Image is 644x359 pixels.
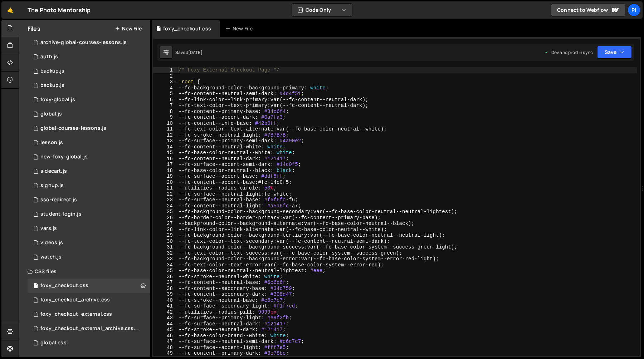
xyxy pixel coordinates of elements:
div: foxy-global.js [40,97,75,103]
div: 40 [153,297,177,304]
div: videos.js [40,240,63,246]
div: The Photo Mentorship [28,6,91,14]
div: 13533/35472.js [28,136,150,150]
div: 13533/35292.js [28,121,150,136]
div: global-courses-lessons.js [40,125,106,132]
a: 🤙 [1,1,19,19]
div: 15 [153,150,177,156]
div: 41 [153,303,177,309]
div: foxy_checkout_external.css [40,311,112,318]
div: 23 [153,197,177,203]
div: 12 [153,132,177,138]
div: 13533/46953.js [28,207,150,221]
div: 28 [153,227,177,233]
div: 16 [153,156,177,162]
div: watch.js [40,254,62,260]
div: student-login.js [40,211,82,217]
div: 7 [153,103,177,109]
div: foxy_checkout.css [40,282,88,289]
div: 3 [153,79,177,85]
div: global.js [40,111,62,117]
div: foxy_checkout_external_archive.css.css [40,325,139,332]
div: 6 [153,97,177,103]
div: 13533/47004.js [28,193,150,207]
div: 13533/43968.js [28,35,150,50]
div: backup.js [40,68,64,74]
div: 5 [153,91,177,97]
div: 32 [153,250,177,256]
div: 17 [153,162,177,168]
div: 13533/43446.js [28,164,150,178]
div: 27 [153,221,177,227]
div: backup.js [40,82,64,89]
div: lesson.js [40,139,63,146]
div: Dev and prod in sync [544,49,593,55]
div: 21 [153,185,177,191]
div: 35 [153,268,177,274]
div: 13533/38747.css [28,307,150,321]
div: foxy_checkout.css [163,25,211,32]
div: 13533/34219.js [28,93,150,107]
div: [DATE] [188,49,203,55]
div: 13533/45031.js [28,64,150,78]
div: global.css [40,340,67,346]
div: Saved [175,49,203,55]
div: 37 [153,280,177,286]
div: 33 [153,256,177,262]
div: 29 [153,232,177,238]
div: 44 [153,321,177,327]
div: CSS files [19,264,150,279]
div: 1 [153,67,177,73]
div: 10 [153,121,177,127]
div: 13533/35489.css [28,336,150,350]
div: new-foxy-global.js [40,154,88,160]
div: 13 [153,138,177,144]
div: 18 [153,168,177,174]
div: 9 [153,114,177,121]
div: 13533/35364.js [28,178,150,193]
div: 42 [153,309,177,315]
div: 13533/44029.css [28,321,153,336]
div: 13533/34034.js [28,50,150,64]
button: Code Only [292,4,352,16]
div: 39 [153,291,177,297]
button: Save [597,46,632,59]
a: Connect to Webflow [551,4,625,16]
div: sso-redirect.js [40,197,77,203]
div: 2 [153,73,177,79]
div: 11 [153,126,177,132]
button: New File [115,26,142,31]
div: 43 [153,315,177,321]
div: 14 [153,144,177,150]
h2: Files [28,25,40,33]
div: New File [225,25,255,32]
div: 13533/40053.js [28,150,150,164]
div: 34 [153,262,177,268]
div: 47 [153,339,177,345]
div: 13533/42246.js [28,236,150,250]
div: sidecart.js [40,168,67,174]
a: Pi [628,4,640,16]
div: 22 [153,191,177,197]
div: 25 [153,209,177,215]
div: 8 [153,109,177,115]
div: 46 [153,333,177,339]
div: 45 [153,327,177,333]
div: 49 [153,350,177,356]
div: 13533/38978.js [28,221,150,236]
div: foxy_checkout_archive.css [40,297,110,303]
div: signup.js [40,182,64,189]
div: 13533/44030.css [28,293,150,307]
div: 13533/38507.css [28,279,150,293]
div: 31 [153,244,177,250]
div: archive-global-courses-lessons.js [40,39,127,46]
div: 13533/38527.js [28,250,150,264]
div: 36 [153,274,177,280]
div: 13533/45030.js [28,78,150,93]
div: 48 [153,345,177,351]
div: 38 [153,286,177,292]
div: vars.js [40,225,57,232]
div: 20 [153,179,177,186]
div: 19 [153,173,177,179]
